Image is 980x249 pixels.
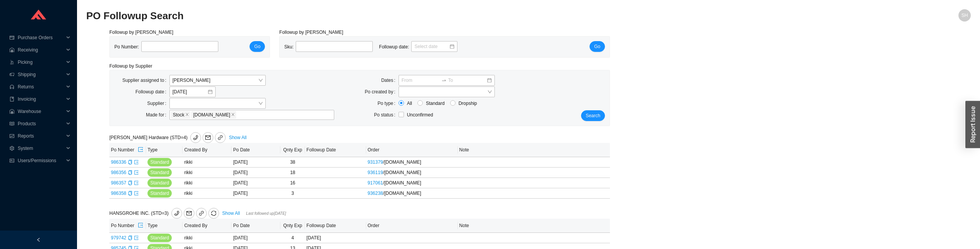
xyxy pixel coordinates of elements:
[458,143,610,157] th: Note
[279,30,343,35] span: Followup by [PERSON_NAME]
[581,110,605,121] button: Search
[109,211,221,216] span: HANSGROHE INC. (STD=3)
[134,159,139,165] a: export
[111,180,126,186] a: 986357
[18,56,64,68] span: Picking
[231,157,280,168] td: [DATE]
[134,191,139,196] span: export
[183,219,231,233] th: Created By
[231,168,280,178] td: [DATE]
[18,118,64,130] span: Products
[147,179,172,187] button: Standard
[203,135,213,140] span: mail
[280,157,305,168] td: 38
[183,168,231,178] td: rikki
[231,113,235,117] span: close
[185,113,189,117] span: close
[190,132,201,143] button: phone
[193,111,230,118] span: [DOMAIN_NAME]
[109,63,152,69] span: Followup by Supplier
[128,179,132,187] div: Copy
[109,219,146,233] th: Po Number
[280,219,305,233] th: Qnty Exp
[146,219,183,233] th: Type
[138,222,143,229] span: export
[128,236,132,240] span: copy
[368,191,383,196] a: 936238
[280,168,305,178] td: 18
[18,105,64,118] span: Warehouse
[18,93,64,105] span: Invoicing
[366,178,458,188] td: / [DOMAIN_NAME]
[222,211,240,216] a: Show All
[368,159,383,165] a: 931379
[150,234,169,242] span: Standard
[183,157,231,168] td: rikki
[184,208,194,219] button: mail
[128,181,132,185] span: copy
[199,211,204,217] span: link
[9,35,15,40] span: credit-card
[368,180,383,186] a: 917061
[231,178,280,188] td: [DATE]
[368,170,383,175] a: 936119
[36,237,41,242] span: left
[458,219,610,233] th: Note
[150,179,169,187] span: Standard
[109,135,227,140] span: [PERSON_NAME] Hardware (STD=4)
[137,220,144,231] button: export
[134,235,139,241] a: export
[280,143,305,157] th: Qnty Exp
[146,110,169,120] label: Made for:
[109,30,173,35] span: Followup by [PERSON_NAME]
[590,41,605,52] button: Go
[173,75,263,85] span: Tziporah Jakobovits
[18,44,64,56] span: Receiving
[109,143,146,157] th: Po Number
[150,169,169,176] span: Standard
[18,32,64,44] span: Purchase Orders
[134,160,139,164] span: export
[366,219,458,233] th: Order
[962,9,968,22] span: SH
[18,68,64,81] span: Shipping
[218,135,223,141] span: link
[246,211,286,216] span: Last followed up [DATE]
[366,143,458,157] th: Order
[280,233,305,243] td: 4
[191,135,201,140] span: phone
[134,170,139,175] span: export
[231,143,280,157] th: Po Date
[381,75,399,86] label: Dates:
[172,211,182,216] span: phone
[147,168,172,177] button: Standard
[128,191,132,196] span: copy
[586,112,600,120] span: Search
[147,158,172,166] button: Standard
[208,208,219,219] button: sync
[456,100,480,107] span: Dropship
[111,235,126,241] a: 979742
[254,43,260,50] span: Go
[203,132,213,143] button: mail
[404,100,415,107] span: All
[128,169,132,176] div: Copy
[183,188,231,199] td: rikki
[191,111,236,119] span: QualityBath.com
[147,98,169,109] label: Supplier:
[280,178,305,188] td: 16
[365,86,398,97] label: Po created by:
[183,143,231,157] th: Created By
[134,170,139,175] a: export
[138,147,143,153] span: export
[147,234,172,242] button: Standard
[231,233,280,243] td: [DATE]
[183,233,231,243] td: rikki
[114,41,224,53] div: Po Number:
[111,191,126,196] a: 986358
[18,142,64,154] span: System
[374,110,398,120] label: Po status:
[441,78,447,83] span: swap-right
[128,234,132,242] div: Copy
[9,97,15,101] span: book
